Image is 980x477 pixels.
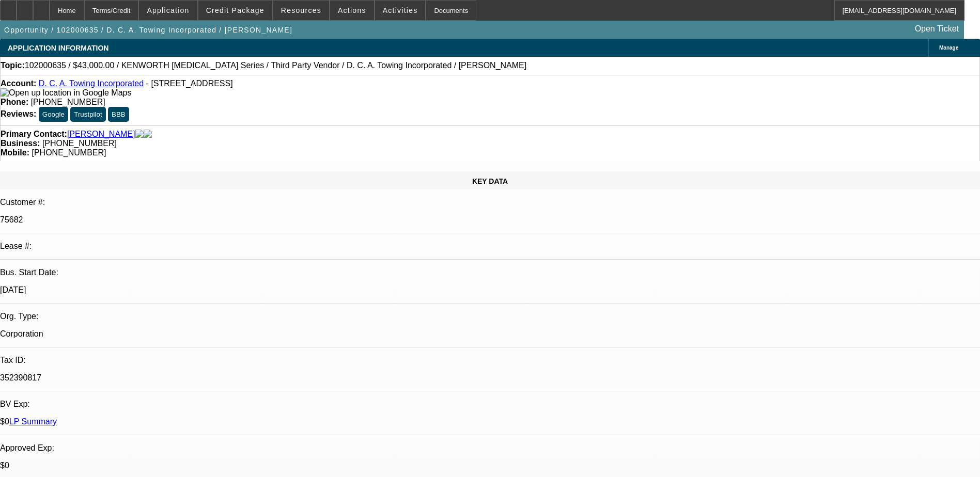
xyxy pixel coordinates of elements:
span: Activities [383,6,418,14]
span: KEY DATA [472,177,508,185]
span: Actions [338,6,366,14]
button: Resources [273,1,329,20]
button: Google [39,107,68,122]
span: [PHONE_NUMBER] [31,98,105,106]
a: [PERSON_NAME] [67,130,135,139]
button: Application [139,1,197,20]
a: LP Summary [9,417,57,426]
button: Actions [330,1,374,20]
strong: Phone: [1,98,28,106]
span: Resources [281,6,321,14]
strong: Primary Contact: [1,130,67,139]
img: linkedin-icon.png [144,130,152,139]
span: Manage [939,45,958,51]
button: BBB [108,107,129,122]
strong: Topic: [1,61,25,70]
button: Trustpilot [70,107,105,122]
a: D. C. A. Towing Incorporated [39,79,144,88]
span: [PHONE_NUMBER] [32,148,106,157]
span: Application [147,6,189,14]
button: Credit Package [198,1,272,20]
img: Open up location in Google Maps [1,88,131,98]
span: 102000635 / $43,000.00 / KENWORTH [MEDICAL_DATA] Series / Third Party Vendor / D. C. A. Towing In... [25,61,526,70]
strong: Reviews: [1,109,36,118]
span: APPLICATION INFORMATION [8,44,108,52]
span: [PHONE_NUMBER] [42,139,117,148]
a: Open Ticket [911,20,963,38]
span: Opportunity / 102000635 / D. C. A. Towing Incorporated / [PERSON_NAME] [4,26,292,34]
img: facebook-icon.png [135,130,144,139]
strong: Business: [1,139,40,148]
a: View Google Maps [1,88,131,97]
span: - [STREET_ADDRESS] [146,79,233,88]
button: Activities [375,1,426,20]
strong: Mobile: [1,148,29,157]
span: Credit Package [206,6,265,14]
strong: Account: [1,79,36,88]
